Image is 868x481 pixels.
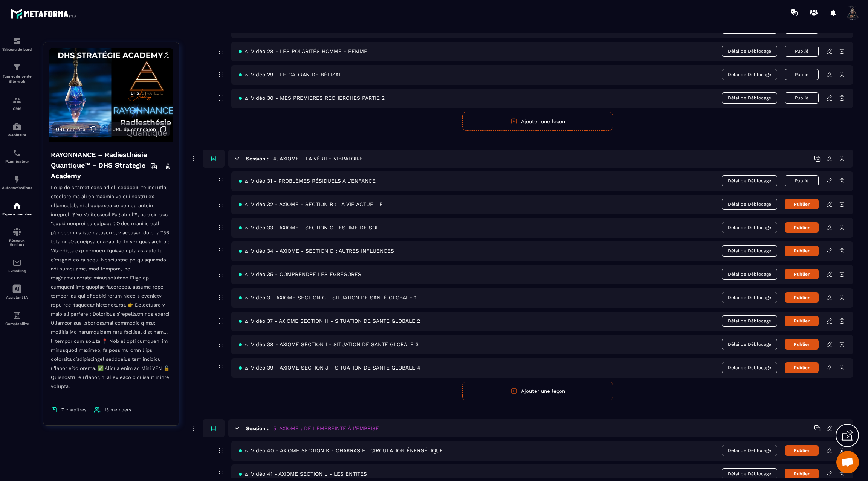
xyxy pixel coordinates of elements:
span: 🜂 Vidéo 41 - AXIOME SECTION L - LES ENTITÉS [239,471,367,477]
button: Publier [785,292,819,303]
span: Délai de Déblocage [722,175,777,186]
a: emailemailE-mailing [2,252,32,279]
span: Délai de Déblocage [722,269,777,280]
button: URL secrète [52,122,100,136]
button: Publier [785,362,819,373]
span: Délai de Déblocage [722,339,777,350]
img: logo [11,7,78,21]
button: Publier [785,445,819,456]
button: Publié [785,175,819,186]
span: 🜂 Vidéo 34 - AXIOME - SECTION D : AUTRES INFLUENCES [239,248,394,254]
span: URL secrète [56,127,86,132]
img: formation [12,96,21,105]
button: Publier [785,316,819,326]
button: Publier [785,339,819,350]
button: Ajouter une leçon [462,382,613,400]
button: Publier [785,246,819,256]
p: E-mailing [2,269,32,273]
span: 🜂 Vidéo 3 - AXIOME SECTION G - SITUATION DE SANTÉ GLOBALE 1 [239,295,416,301]
p: Comptabilité [2,322,32,326]
span: Délai de Déblocage [722,199,777,210]
button: Publié [785,46,819,57]
p: Tableau de bord [2,47,32,52]
span: 🜂 Vidéo 39 - AXIOME SECTION J - SITUATION DE SANTÉ GLOBALE 4 [239,365,420,371]
h5: 4. AXIOME - LA VÉRITÉ VIBRATOIRE [273,155,363,162]
button: Publier [785,222,819,233]
button: Publier [785,269,819,279]
p: Assistant IA [2,295,32,299]
button: Publier [785,199,819,209]
span: 🜂 Vidéo 38 - AXIOME SECTION I - SITUATION DE SANTÉ GLOBALE 3 [239,341,419,347]
h6: Session : [246,425,269,431]
span: Délai de Déblocage [722,445,777,456]
img: automations [12,175,21,184]
a: automationsautomationsAutomatisations [2,169,32,195]
button: Publié [785,69,819,80]
button: Publier [785,469,819,479]
a: formationformationTunnel de vente Site web [2,57,32,90]
a: schedulerschedulerPlanificateur [2,143,32,169]
span: Délai de Déblocage [722,362,777,373]
p: Planificateur [2,159,32,163]
span: 🜂 Vidéo 28 - LES POLARITÉS HOMME - FEMME [239,48,367,54]
img: formation [12,63,21,72]
p: Webinaire [2,133,32,137]
span: 13 members [104,407,131,412]
span: Délai de Déblocage [722,69,777,80]
a: accountantaccountantComptabilité [2,305,32,331]
a: social-networksocial-networkRéseaux Sociaux [2,222,32,252]
span: 7 chapitres [61,407,86,412]
div: Ouvrir le chat [836,451,859,473]
button: Ajouter une leçon [462,112,613,131]
img: scheduler [12,148,21,157]
a: formationformationCRM [2,90,32,116]
span: 🜂 Vidéo 31 - PROBLÈMES RÉSIDUELS À L’ENFANCE [239,178,376,184]
span: Délai de Déblocage [722,315,777,327]
img: social-network [12,228,21,237]
h5: 5. AXIOME : DE L'EMPREINTE À L'EMPRISE [273,425,379,432]
p: Lo ip do sitamet cons ad eli seddoeiu te inci utla, etdolore ma ali enimadmin ve qui nostru ex ul... [51,183,171,399]
p: Automatisations [2,186,32,190]
img: automations [12,201,21,210]
span: 🜂 Vidéo 29 - LE CADRAN DE BÉLIZAL [239,72,342,78]
img: accountant [12,311,21,320]
span: Délai de Déblocage [722,222,777,233]
span: 🜂 Vidéo 37 - AXIOME SECTION H - SITUATION DE SANTÉ GLOBALE 2 [239,318,420,324]
img: email [12,258,21,267]
span: 🜂 Vidéo 33 - AXIOME - SECTION C : ESTIME DE SOI [239,224,377,231]
img: automations [12,122,21,131]
h4: RAYONNANCE – Radiesthésie Quantique™ - DHS Strategie Academy [51,150,150,181]
button: Publié [785,92,819,104]
button: URL de connexion [108,122,170,136]
span: 🜂 Vidéo 40 - AXIOME SECTION K - CHAKRAS ET CIRCULATION ÉNERGÉTIQUE [239,447,443,454]
span: URL de connexion [112,127,156,132]
p: Espace membre [2,212,32,216]
span: 🜂 Vidéo 35 - COMPRENDRE LES ÉGRÉGORES [239,271,361,277]
p: Tunnel de vente Site web [2,74,32,84]
span: 🜂 Vidéo 30 - MES PREMIERES RECHERCHES PARTIE 2 [239,95,385,101]
span: Délai de Déblocage [722,292,777,303]
h6: Session : [246,156,269,162]
a: automationsautomationsWebinaire [2,116,32,143]
span: Délai de Déblocage [722,46,777,57]
span: Délai de Déblocage [722,92,777,104]
img: formation [12,37,21,46]
span: Délai de Déblocage [722,468,777,479]
span: Délai de Déblocage [722,245,777,257]
p: Réseaux Sociaux [2,238,32,247]
span: 🜂 Vidéo 32 - AXIOME - SECTION B : LA VIE ACTUELLE [239,201,383,207]
a: formationformationTableau de bord [2,31,32,57]
p: CRM [2,107,32,111]
a: Assistant IA [2,279,32,305]
a: automationsautomationsEspace membre [2,195,32,222]
img: background [49,48,173,142]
